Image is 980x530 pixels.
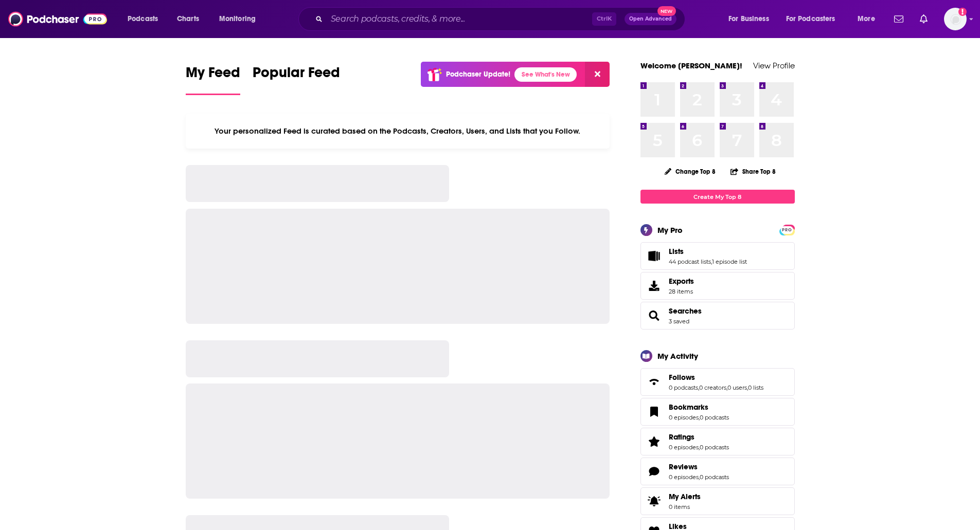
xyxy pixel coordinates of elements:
[700,444,729,451] a: 0 podcasts
[916,10,932,28] a: Show notifications dropdown
[592,12,616,26] span: Ctrl K
[8,9,107,29] img: Podchaser - Follow, Share and Rate Podcasts
[669,247,747,256] a: Lists
[669,277,694,286] span: Exports
[711,258,712,265] span: ,
[640,458,795,485] span: Reviews
[308,7,695,31] div: Search podcasts, credits, & more...
[186,64,240,95] a: My Feed
[644,279,665,293] span: Exports
[699,384,726,391] a: 0 creators
[669,373,695,382] span: Follows
[669,414,699,421] a: 0 episodes
[640,368,795,396] span: Follows
[944,8,967,30] button: Show profile menu
[120,11,171,27] button: open menu
[669,403,729,412] a: Bookmarks
[944,8,967,30] span: Logged in as ereardon
[640,398,795,426] span: Bookmarks
[644,464,665,479] a: Reviews
[779,11,850,27] button: open menu
[699,473,700,481] span: ,
[177,12,199,26] span: Charts
[781,226,793,233] a: PRO
[186,114,610,149] div: Your personalized Feed is curated based on the Podcasts, Creators, Users, and Lists that you Follow.
[700,473,729,481] a: 0 podcasts
[669,473,699,481] a: 0 episodes
[640,242,795,270] span: Lists
[644,434,665,449] a: Ratings
[640,487,795,515] a: My Alerts
[753,61,795,70] a: View Profile
[669,432,694,442] span: Ratings
[747,384,748,391] span: ,
[657,6,676,16] span: New
[699,414,700,421] span: ,
[699,444,700,451] span: ,
[730,161,776,181] button: Share Top 8
[446,70,510,79] p: Podchaser Update!
[669,258,711,265] a: 44 podcast lists
[669,288,694,295] span: 28 items
[858,12,875,26] span: More
[657,225,683,235] div: My Pro
[186,64,240,87] span: My Feed
[781,226,793,234] span: PRO
[726,384,727,391] span: ,
[669,503,701,510] span: 0 items
[640,272,795,300] a: Exports
[640,302,795,330] span: Searches
[640,190,795,204] a: Create My Top 8
[640,61,742,70] a: Welcome [PERSON_NAME]!
[640,428,795,455] span: Ratings
[712,258,747,265] a: 1 episode list
[625,13,676,25] button: Open AdvancedNew
[728,12,769,26] span: For Business
[253,64,340,87] span: Popular Feed
[850,11,888,27] button: open menu
[669,462,698,471] span: Reviews
[890,10,907,28] a: Show notifications dropdown
[514,67,577,82] a: See What's New
[253,64,340,95] a: Popular Feed
[700,414,729,421] a: 0 podcasts
[170,11,205,27] a: Charts
[644,249,665,263] a: Lists
[657,351,698,361] div: My Activity
[786,12,835,26] span: For Podcasters
[629,16,672,22] span: Open Advanced
[669,432,729,442] a: Ratings
[644,375,665,389] a: Follows
[327,11,592,27] input: Search podcasts, credits, & more...
[748,384,763,391] a: 0 lists
[727,384,747,391] a: 0 users
[698,384,699,391] span: ,
[669,318,689,325] a: 3 saved
[721,11,782,27] button: open menu
[219,12,256,26] span: Monitoring
[669,247,684,256] span: Lists
[958,8,967,16] svg: Add a profile image
[669,373,763,382] a: Follows
[644,494,665,508] span: My Alerts
[658,165,722,178] button: Change Top 8
[944,8,967,30] img: User Profile
[644,405,665,419] a: Bookmarks
[669,403,708,412] span: Bookmarks
[128,12,158,26] span: Podcasts
[644,308,665,323] a: Searches
[669,492,701,501] span: My Alerts
[669,462,729,471] a: Reviews
[669,444,699,451] a: 0 episodes
[212,11,269,27] button: open menu
[669,306,702,316] a: Searches
[669,384,698,391] a: 0 podcasts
